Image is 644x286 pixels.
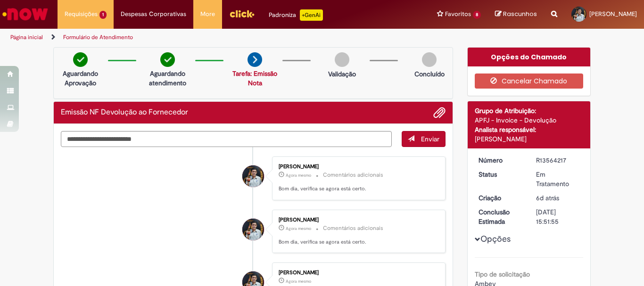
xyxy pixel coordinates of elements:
div: APFJ - Invoice - Devolução [475,115,584,125]
span: Enviar [421,135,439,143]
div: [PERSON_NAME] [279,164,436,170]
time: 30/09/2025 11:45:47 [286,172,311,178]
ul: Trilhas de página [7,29,422,46]
p: Aguardando atendimento [145,69,190,88]
span: Favoritos [445,9,471,19]
div: Analista responsável: [475,125,584,134]
div: R13564217 [536,155,580,165]
span: [PERSON_NAME] [589,10,637,18]
div: [PERSON_NAME] [279,270,436,276]
span: Requisições [65,9,98,19]
img: arrow-next.png [248,52,262,67]
span: Agora mesmo [286,172,311,178]
div: Opções do Chamado [468,48,591,66]
a: Rascunhos [495,10,537,19]
button: Cancelar Chamado [475,74,584,89]
span: 1 [99,11,107,19]
img: ServiceNow [1,5,50,24]
img: img-circle-grey.png [422,52,437,67]
img: check-circle-green.png [160,52,175,67]
a: Formulário de Atendimento [63,33,133,41]
p: Bom dia, verifica se agora está certo. [279,185,436,193]
a: Tarefa: Emissão Nota [232,69,277,87]
span: 6d atrás [536,194,559,202]
span: More [200,9,215,19]
span: Rascunhos [503,9,537,18]
div: [PERSON_NAME] [279,217,436,223]
b: Tipo de solicitação [475,270,530,278]
h2: Emissão NF Devolução ao Fornecedor Histórico de tíquete [61,108,188,117]
small: Comentários adicionais [323,224,383,232]
textarea: Digite sua mensagem aqui... [61,131,392,147]
div: Grupo de Atribuição: [475,106,584,115]
div: 24/09/2025 16:53:57 [536,193,580,203]
span: Agora mesmo [286,278,311,284]
button: Adicionar anexos [433,106,446,119]
p: Validação [328,69,356,79]
img: check-circle-green.png [73,52,88,67]
small: Comentários adicionais [323,171,383,179]
time: 30/09/2025 11:45:41 [286,278,311,284]
div: Luis Henrique Dos Santos [242,219,264,240]
div: Padroniza [269,9,323,21]
img: img-circle-grey.png [335,52,349,67]
p: Aguardando Aprovação [58,69,103,88]
img: click_logo_yellow_360x200.png [229,7,255,21]
a: Página inicial [10,33,43,41]
dt: Status [471,170,529,179]
p: Concluído [414,69,445,79]
button: Enviar [402,131,446,147]
div: [PERSON_NAME] [475,134,584,144]
dt: Número [471,155,529,165]
span: Despesas Corporativas [121,9,186,19]
div: Em Tratamento [536,170,580,188]
div: Luis Henrique Dos Santos [242,165,264,187]
p: Bom dia, verifica se agora está certo. [279,238,436,246]
time: 30/09/2025 11:45:47 [286,226,311,231]
span: 8 [473,11,481,19]
dt: Conclusão Estimada [471,207,529,226]
p: +GenAi [300,9,323,21]
dt: Criação [471,193,529,203]
time: 24/09/2025 16:53:57 [536,194,559,202]
div: [DATE] 15:51:55 [536,207,580,226]
span: Agora mesmo [286,226,311,231]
